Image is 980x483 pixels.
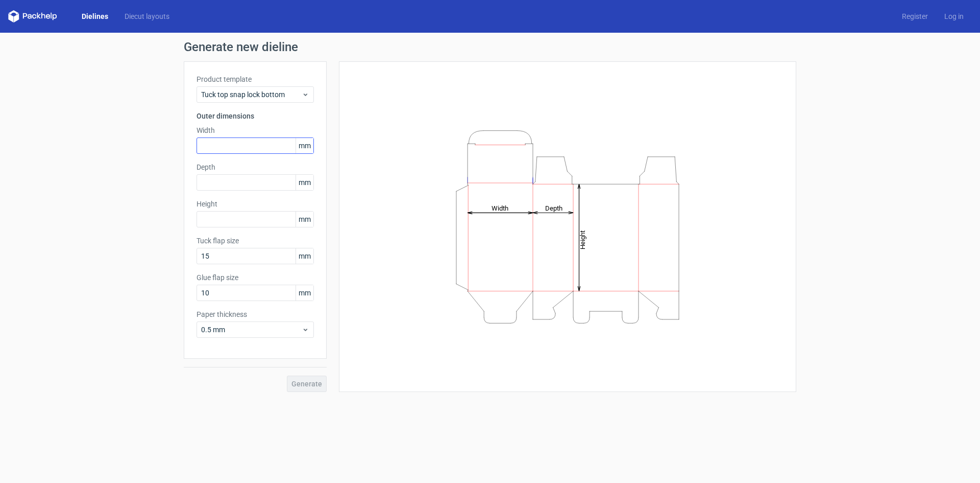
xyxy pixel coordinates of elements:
span: 0.5 mm [201,325,302,335]
label: Height [197,199,314,209]
a: Dielines [73,11,116,21]
tspan: Height [579,230,586,249]
label: Depth [197,162,314,172]
label: Glue flap size [197,272,314,283]
a: Diecut layouts [116,11,178,21]
a: Log in [936,11,972,21]
span: Tuck top snap lock bottom [201,89,302,100]
span: mm [296,248,313,264]
label: Tuck flap size [197,236,314,246]
span: mm [296,212,313,227]
span: mm [296,138,313,153]
span: mm [296,285,313,301]
tspan: Width [492,204,508,212]
tspan: Depth [545,204,562,212]
span: mm [296,175,313,190]
a: Register [894,11,936,21]
h1: Generate new dieline [184,41,796,53]
label: Paper thickness [197,309,314,319]
h3: Outer dimensions [197,111,314,121]
label: Width [197,125,314,135]
label: Product template [197,74,314,84]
